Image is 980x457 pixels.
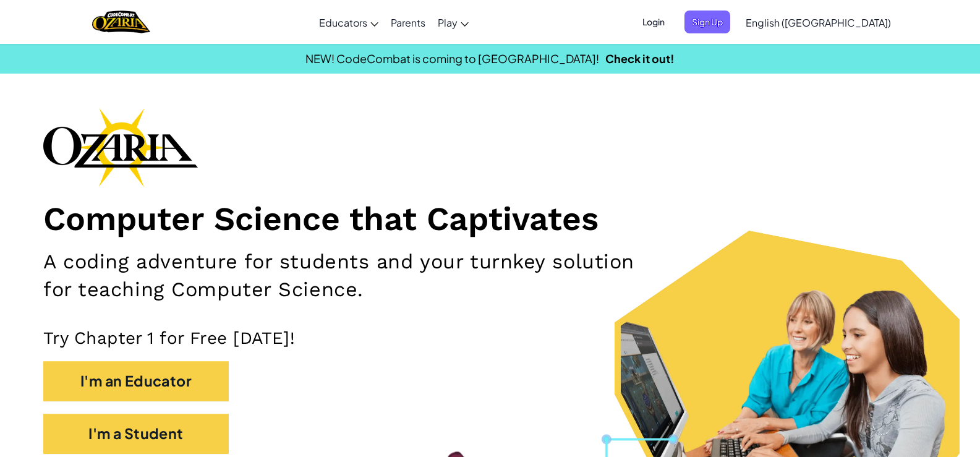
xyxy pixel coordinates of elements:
[438,16,458,29] span: Play
[43,248,642,302] h2: A coding adventure for students and your turnkey solution for teaching Computer Science.
[43,108,198,187] img: Ozaria branding logo
[313,6,385,39] a: Educators
[43,361,229,401] button: I'm an Educator
[319,16,367,29] span: Educators
[305,51,599,66] span: NEW! CodeCombat is coming to [GEOGRAPHIC_DATA]!
[684,11,730,33] button: Sign Up
[43,414,229,454] button: I'm a Student
[385,6,432,39] a: Parents
[43,328,937,349] p: Try Chapter 1 for Free [DATE]!
[605,51,675,66] a: Check it out!
[746,16,891,29] span: English ([GEOGRAPHIC_DATA])
[739,6,897,39] a: English ([GEOGRAPHIC_DATA])
[432,6,475,39] a: Play
[92,9,150,35] img: Home
[43,199,937,239] h1: Computer Science that Captivates
[92,9,150,35] a: Ozaria by CodeCombat logo
[635,11,672,33] button: Login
